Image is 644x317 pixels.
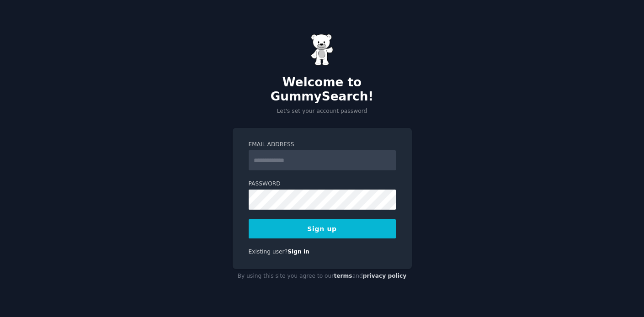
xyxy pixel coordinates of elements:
[287,248,309,255] a: Sign in
[334,273,352,279] a: terms
[233,269,412,284] div: By using this site you agree to our and
[249,180,396,188] label: Password
[363,273,407,279] a: privacy policy
[249,219,396,238] button: Sign up
[311,34,334,66] img: Gummy Bear
[249,141,396,149] label: Email Address
[249,248,288,255] span: Existing user?
[233,107,412,116] p: Let's set your account password
[233,75,412,104] h2: Welcome to GummySearch!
